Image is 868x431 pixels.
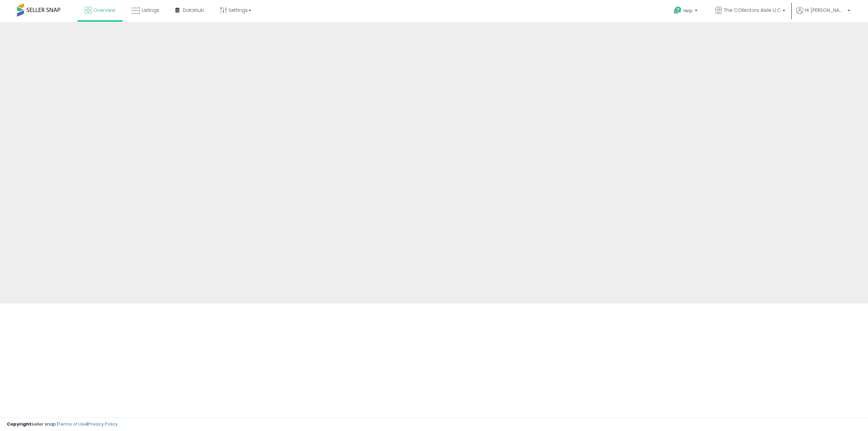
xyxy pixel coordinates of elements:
span: Help [684,8,693,14]
span: The COllectors AIsle LLC [724,7,781,14]
span: DataHub [183,7,204,14]
i: Get Help [673,6,682,15]
a: Help [668,1,704,22]
a: Hi [PERSON_NAME] [796,7,850,22]
span: Hi [PERSON_NAME] [805,7,846,14]
span: Overview [93,7,115,14]
span: Listings [142,7,159,14]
